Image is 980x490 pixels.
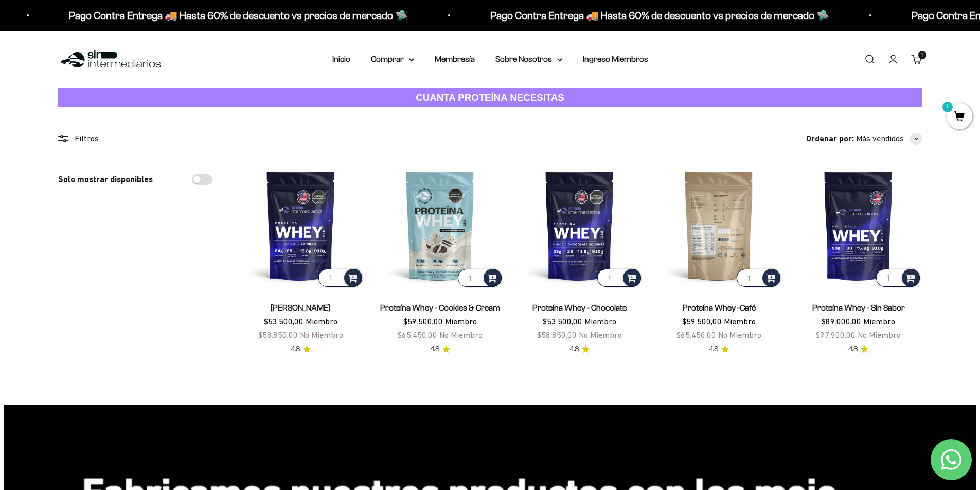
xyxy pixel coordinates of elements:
span: 4.8 [848,343,858,355]
mark: 1 [941,101,954,113]
a: CUANTA PROTEÍNA NECESITAS [58,88,922,108]
button: Más vendidos [856,132,922,146]
span: $65.450,00 [398,330,437,339]
p: Pago Contra Entrega 🚚 Hasta 60% de descuento vs precios de mercado 🛸 [470,7,809,24]
span: 1 [921,52,923,58]
img: Proteína Whey -Café [655,162,782,289]
span: $59.500,00 [682,317,722,326]
a: 4.84.8 de 5.0 estrellas [569,343,590,355]
a: 4.84.8 de 5.0 estrellas [709,343,729,355]
span: Miembro [863,317,895,326]
a: 4.84.8 de 5.0 estrellas [291,343,311,355]
span: $58.850,00 [258,330,298,339]
span: 4.8 [709,343,718,355]
a: Proteína Whey - Cookies & Cream [380,303,500,312]
span: Ordenar por: [806,132,854,146]
span: No Miembro [858,330,901,339]
span: $89.000,00 [822,317,861,326]
a: [PERSON_NAME] [271,303,330,312]
summary: Comprar [371,52,414,66]
strong: CUANTA PROTEÍNA NECESITAS [416,92,564,103]
span: Miembro [306,317,337,326]
span: $65.450,00 [676,330,716,339]
span: Más vendidos [856,132,904,146]
span: No Miembro [579,330,622,339]
span: $53.500,00 [264,317,304,326]
a: Proteína Whey - Chocolate [532,303,627,312]
p: Pago Contra Entrega 🚚 Hasta 60% de descuento vs precios de mercado 🛸 [48,7,387,24]
span: $58.850,00 [537,330,577,339]
span: Miembro [724,317,756,326]
span: No Miembro [718,330,761,339]
span: Miembro [445,317,477,326]
span: No Miembro [439,330,483,339]
div: Filtros [58,132,212,146]
a: 4.84.8 de 5.0 estrellas [848,343,868,355]
a: Proteína Whey -Café [683,303,756,312]
a: Ingreso Miembros [583,55,648,63]
summary: Sobre Nosotros [495,52,562,66]
span: $53.500,00 [543,317,582,326]
a: Proteína Whey - Sin Sabor [812,303,905,312]
label: Solo mostrar disponibles [58,173,153,186]
a: Membresía [435,55,475,63]
span: 4.8 [569,343,579,355]
span: $97.900,00 [816,330,856,339]
a: Inicio [332,55,350,63]
span: Miembro [584,317,616,326]
span: $59.500,00 [403,317,443,326]
span: 4.8 [291,343,300,355]
a: 4.84.8 de 5.0 estrellas [430,343,450,355]
a: 1 [947,112,972,123]
span: 4.8 [430,343,439,355]
span: No Miembro [300,330,343,339]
